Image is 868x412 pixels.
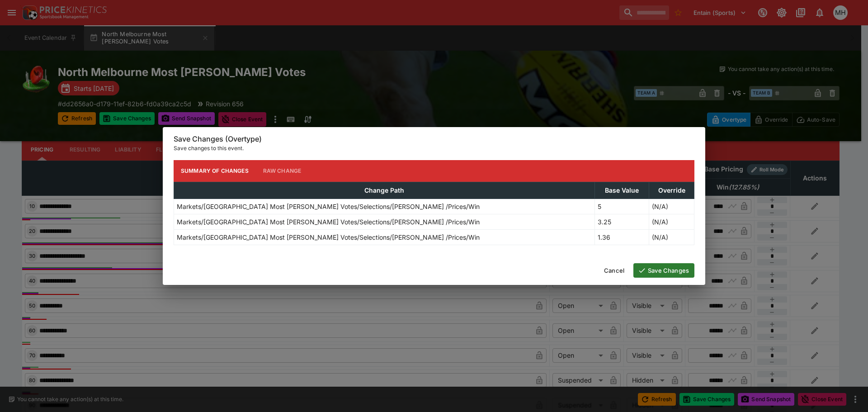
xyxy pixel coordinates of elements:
[649,182,694,199] th: Override
[174,144,694,153] p: Save changes to this event.
[595,199,649,214] td: 5
[595,182,649,199] th: Base Value
[649,229,694,245] td: (N/A)
[174,134,694,144] h6: Save Changes (Overtype)
[599,263,630,278] button: Cancel
[649,214,694,229] td: (N/A)
[174,160,256,182] button: Summary of Changes
[174,182,595,199] th: Change Path
[177,232,480,242] p: Markets/[GEOGRAPHIC_DATA] Most [PERSON_NAME] Votes/Selections/[PERSON_NAME] /Prices/Win
[595,214,649,229] td: 3.25
[177,217,480,227] p: Markets/[GEOGRAPHIC_DATA] Most [PERSON_NAME] Votes/Selections/[PERSON_NAME] /Prices/Win
[649,199,694,214] td: (N/A)
[595,229,649,245] td: 1.36
[633,263,694,278] button: Save Changes
[256,160,309,182] button: Raw Change
[177,202,480,211] p: Markets/[GEOGRAPHIC_DATA] Most [PERSON_NAME] Votes/Selections/[PERSON_NAME] /Prices/Win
